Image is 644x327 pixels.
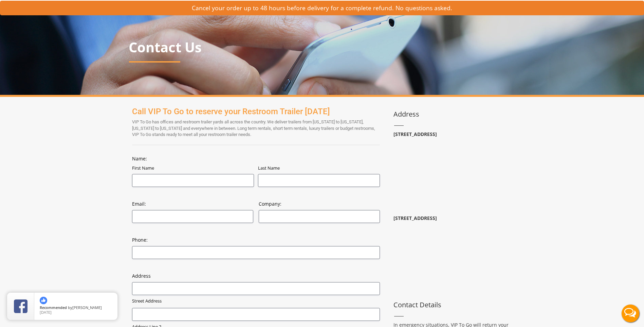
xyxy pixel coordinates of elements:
[132,155,147,162] legend: Name:
[132,298,380,304] label: Street Address
[40,297,47,304] img: thumbs up icon
[393,131,437,137] b: [STREET_ADDRESS]
[72,305,102,310] span: [PERSON_NAME]
[40,310,52,315] span: [DATE]
[14,299,27,313] img: Review Rating
[132,237,380,243] label: Phone:
[393,215,437,221] b: [STREET_ADDRESS]
[132,273,151,279] legend: Address
[259,201,380,207] label: Company:
[40,305,67,310] span: Recommended
[617,300,644,327] button: Live Chat
[132,107,380,116] h1: Call VIP To Go to reserve your Restroom Trailer [DATE]
[393,301,516,309] h3: Contact Details
[40,306,112,310] span: by
[129,40,516,55] p: Contact Us
[132,107,380,138] div: VIP To Go has offices and restroom trailer yards all across the country. We deliver trailers from...
[132,165,254,171] label: First Name
[258,165,380,171] label: Last Name
[393,110,516,118] h3: Address
[132,201,253,207] label: Email:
